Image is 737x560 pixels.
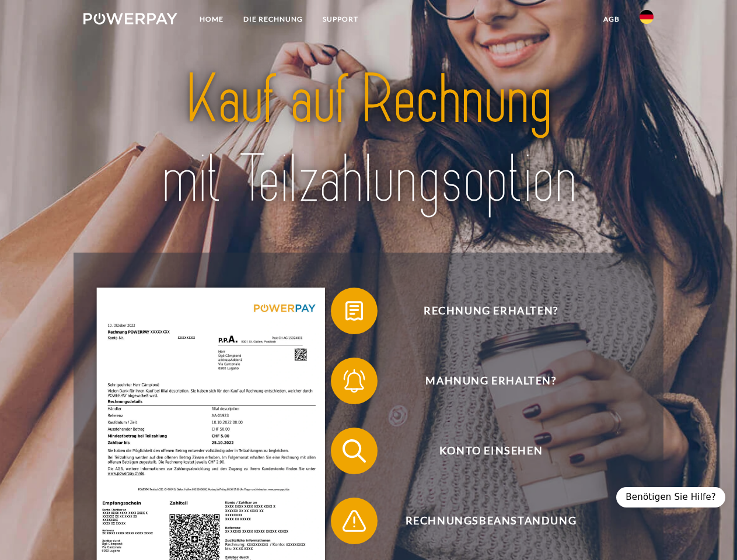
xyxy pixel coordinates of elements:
button: Rechnung erhalten? [331,288,634,334]
img: logo-powerpay-white.svg [83,13,177,24]
img: qb_bell.svg [340,366,369,395]
img: de [640,10,654,24]
span: Mahnung erhalten? [348,358,634,404]
a: agb [593,9,630,30]
a: Home [190,9,233,30]
button: Konto einsehen [331,428,634,474]
img: qb_warning.svg [340,506,369,535]
img: qb_bill.svg [340,296,369,325]
span: Konto einsehen [348,428,634,474]
button: Mahnung erhalten? [331,358,634,404]
a: SUPPORT [313,9,368,30]
img: qb_search.svg [340,436,369,466]
img: title-powerpay_de.svg [111,56,626,223]
a: DIE RECHNUNG [233,9,313,30]
div: Benötigen Sie Hilfe? [616,487,725,508]
span: Rechnungsbeanstandung [348,498,634,544]
button: Rechnungsbeanstandung [331,498,634,544]
span: Rechnung erhalten? [348,288,634,334]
